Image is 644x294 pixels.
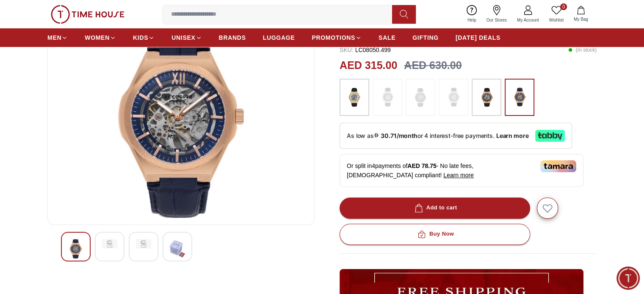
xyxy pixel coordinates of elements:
span: Conversation [105,215,144,222]
img: Lee Cooper Men's Silver Dial Automatic Watch - LC08050.131 [170,239,185,258]
span: My Bag [570,16,591,22]
span: My Account [514,17,542,23]
img: Lee Cooper Men's Silver Dial Automatic Watch - LC08050.131 [68,239,83,258]
span: SKU : [340,47,354,53]
a: BRANDS [219,30,246,45]
span: KIDS [133,33,148,42]
img: ... [344,83,365,112]
div: Home [3,197,82,225]
img: Company logo [11,11,28,28]
img: ... [443,83,464,112]
span: SALE [379,33,395,42]
span: BRANDS [219,33,246,42]
div: Or split in 4 payments of - No late fees, [DEMOGRAPHIC_DATA] compliant! [340,154,583,187]
img: Tamara [540,160,576,172]
p: ( In stock ) [568,46,597,54]
a: GIFTING [412,30,439,45]
div: Chat with us now [11,137,159,171]
a: SALE [379,30,395,45]
img: ... [377,83,398,112]
span: Home [34,215,51,222]
span: Wishlist [546,17,567,23]
img: ... [51,5,124,24]
span: 0 [560,3,567,10]
div: Buy Now [416,229,454,239]
span: AED 78.75 [407,162,436,169]
div: Add to cart [413,203,457,213]
h3: AED 630.00 [404,58,462,74]
h2: AED 315.00 [340,58,397,74]
span: Our Stores [483,17,510,23]
div: Find your dream watch—experts ready to assist! [11,109,159,127]
a: KIDS [133,30,155,45]
button: Buy Now [340,224,530,245]
a: PROMOTIONS [312,30,362,45]
span: Chat with us now [39,149,144,160]
a: 0Wishlist [544,3,569,25]
button: My Bag [569,4,593,24]
span: Help [464,17,480,23]
span: GIFTING [412,33,439,42]
span: LUGGAGE [263,33,295,42]
span: MEN [47,33,61,42]
p: LC08050.499 [340,46,391,54]
div: Chat Widget [616,267,640,290]
a: Our Stores [481,3,512,25]
img: Lee Cooper Men's Silver Dial Automatic Watch - LC08050.131 [55,15,307,218]
span: WOMEN [85,33,110,42]
img: Lee Cooper Men's Silver Dial Automatic Watch - LC08050.131 [136,239,151,248]
span: UNISEX [171,33,195,42]
button: Add to cart [340,198,530,219]
img: ... [476,83,497,112]
div: Timehousecompany [11,73,159,105]
a: MEN [47,30,68,45]
a: [DATE] DEALS [456,30,500,45]
img: ... [509,83,530,112]
a: Help [462,3,481,25]
span: Learn more [443,172,474,179]
img: Lee Cooper Men's Silver Dial Automatic Watch - LC08050.131 [102,239,117,248]
a: UNISEX [171,30,202,45]
div: Conversation [84,197,166,225]
a: LUGGAGE [263,30,295,45]
img: ... [410,83,431,112]
a: WOMEN [85,30,116,45]
span: PROMOTIONS [312,33,355,42]
span: [DATE] DEALS [456,33,500,42]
